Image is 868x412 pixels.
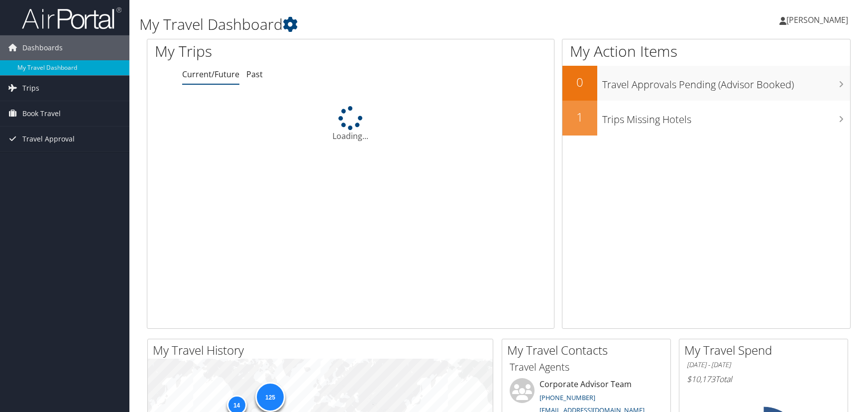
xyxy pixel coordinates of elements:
[602,108,850,127] h3: Trips Missing Hotels
[602,73,850,92] h3: Travel Approvals Pending (Advisor Booked)
[246,69,263,80] a: Past
[153,342,493,359] h2: My Travel History
[255,382,285,412] div: 125
[687,360,840,370] h6: [DATE] - [DATE]
[786,14,848,25] span: [PERSON_NAME]
[182,69,239,80] a: Current/Future
[507,342,670,359] h2: My Travel Contacts
[779,5,858,35] a: [PERSON_NAME]
[22,6,121,30] img: airportal-logo.png
[22,76,39,101] span: Trips
[22,35,63,60] span: Dashboards
[687,374,840,385] h6: Total
[562,74,597,91] h2: 0
[687,374,715,385] span: $10,173
[684,342,848,359] h2: My Travel Spend
[562,109,597,126] h2: 1
[562,101,850,136] a: 1Trips Missing Hotels
[510,360,663,374] h3: Travel Agents
[562,66,850,101] a: 0Travel Approvals Pending (Advisor Booked)
[562,41,850,62] h1: My Action Items
[540,393,595,402] a: [PHONE_NUMBER]
[22,127,75,151] span: Travel Approval
[147,106,554,142] div: Loading...
[139,14,619,35] h1: My Travel Dashboard
[155,41,377,62] h1: My Trips
[22,101,61,126] span: Book Travel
